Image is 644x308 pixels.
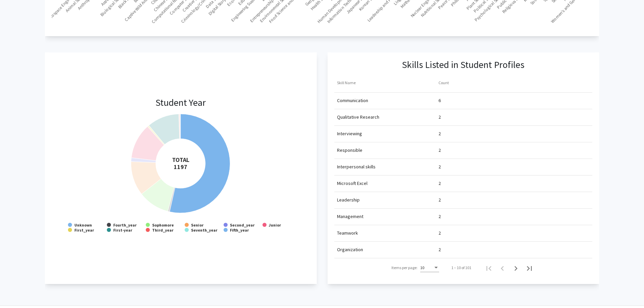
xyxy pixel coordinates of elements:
[74,222,92,228] text: Unknown
[436,93,537,109] mat-cell: 6
[334,142,436,159] mat-cell: Responsible
[113,222,137,228] text: Fourth_year
[334,225,436,241] mat-cell: Teamwork
[334,209,436,225] mat-cell: Management
[436,192,537,208] mat-cell: 2
[436,126,537,142] mat-cell: 2
[391,265,418,271] div: Items per page:
[436,159,537,175] mat-cell: 2
[152,228,174,233] text: Third_year
[509,261,523,275] button: Next page
[334,73,436,92] mat-header-cell: Skill Name
[496,261,509,275] button: Previous page
[152,222,174,228] text: Sophomore
[482,261,496,275] button: First page
[334,192,436,208] mat-cell: Leadership
[191,228,218,233] text: Seventh_year
[436,109,537,125] mat-cell: 2
[334,109,436,125] mat-cell: Qualitative Research
[74,228,94,233] text: First_year
[436,242,537,258] mat-cell: 2
[402,59,524,71] h3: Skills Listed in Student Profiles
[334,242,436,258] mat-cell: Organization
[156,97,206,109] h3: Student Year
[269,222,282,228] text: Junior
[523,261,536,275] button: Last page
[436,209,537,225] mat-cell: 2
[420,265,439,270] mat-select: Items per page:
[451,265,471,271] div: 1 – 10 of 101
[436,73,537,92] mat-header-cell: Count
[5,278,29,303] iframe: Chat
[334,175,436,192] mat-cell: Microsoft Excel
[172,156,189,171] tspan: TOTAL 1197
[191,222,204,228] text: Senior
[420,265,424,270] span: 10
[334,159,436,175] mat-cell: Interpersonal skills
[113,228,133,233] text: First-year
[334,93,436,109] mat-cell: Communication
[230,228,249,233] text: Fifth_year
[436,225,537,241] mat-cell: 2
[436,142,537,159] mat-cell: 2
[230,222,255,228] text: Second_year
[334,126,436,142] mat-cell: Interviewing
[436,175,537,192] mat-cell: 2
